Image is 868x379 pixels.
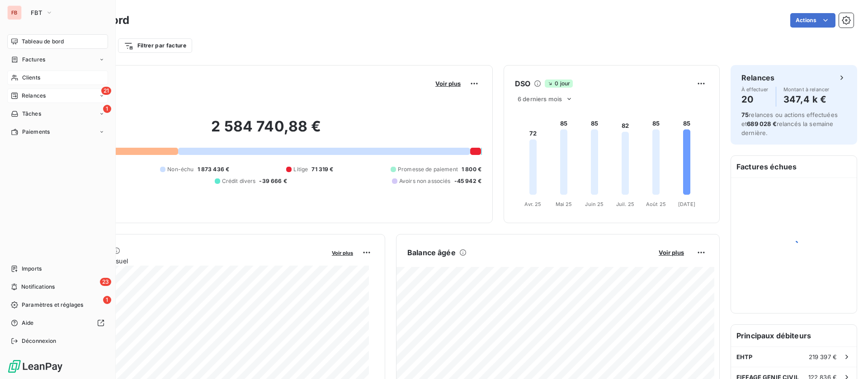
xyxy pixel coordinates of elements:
span: -45 942 € [454,177,481,185]
tspan: Juin 25 [585,201,604,207]
tspan: Avr. 25 [524,201,541,207]
span: À effectuer [741,87,769,92]
span: -39 666 € [259,177,287,185]
span: 21 [101,87,111,95]
span: Tableau de bord [22,37,64,46]
h6: DSO [515,78,530,89]
h6: Principaux débiteurs [731,325,857,346]
span: Paiements [22,128,50,136]
h6: Relances [741,72,774,83]
span: 0 jour [545,80,573,88]
span: 75 [741,111,749,118]
button: Actions [790,13,835,28]
span: Voir plus [659,249,684,256]
img: Logo LeanPay [7,359,63,374]
span: Voir plus [435,80,461,87]
span: Chiffre d'affaires mensuel [51,256,325,266]
span: 1 800 € [462,165,481,173]
span: Imports [22,265,42,273]
span: Non-échu [167,165,193,173]
tspan: [DATE] [678,201,695,207]
span: 23 [100,278,111,286]
span: Relances [22,92,46,100]
span: 1 873 436 € [198,165,230,173]
button: Voir plus [433,80,463,88]
span: 6 derniers mois [518,95,562,103]
span: Déconnexion [22,337,57,345]
button: Filtrer par facture [118,38,192,53]
span: Litige [293,165,308,173]
h2: 2 584 740,88 € [51,117,481,145]
span: Promesse de paiement [398,165,458,173]
span: Factures [22,56,45,64]
h4: 20 [741,92,769,107]
div: FB [7,5,22,20]
span: Voir plus [332,250,353,256]
tspan: Mai 25 [556,201,572,207]
span: 689 028 € [747,120,776,127]
a: Aide [7,316,108,330]
span: Aide [22,319,34,327]
button: Voir plus [656,248,687,257]
h6: Factures échues [731,156,857,178]
span: Notifications [21,283,55,291]
span: Paramètres et réglages [22,301,83,309]
span: 71 319 € [311,165,333,173]
span: 1 [103,296,111,304]
span: Tâches [22,110,41,118]
span: FBT [31,9,42,16]
span: Avoirs non associés [399,177,451,185]
button: Voir plus [329,248,356,257]
tspan: Août 25 [646,201,666,207]
span: Clients [22,74,40,82]
span: EHTP [736,353,753,360]
span: 219 397 € [809,353,837,360]
span: relances ou actions effectuées et relancés la semaine dernière. [741,111,838,136]
h4: 347,4 k € [783,92,830,107]
span: 1 [103,105,111,113]
iframe: Intercom live chat [837,348,859,370]
h6: Balance âgée [407,247,456,258]
span: Crédit divers [222,177,256,185]
span: Montant à relancer [783,87,830,92]
tspan: Juil. 25 [616,201,634,207]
